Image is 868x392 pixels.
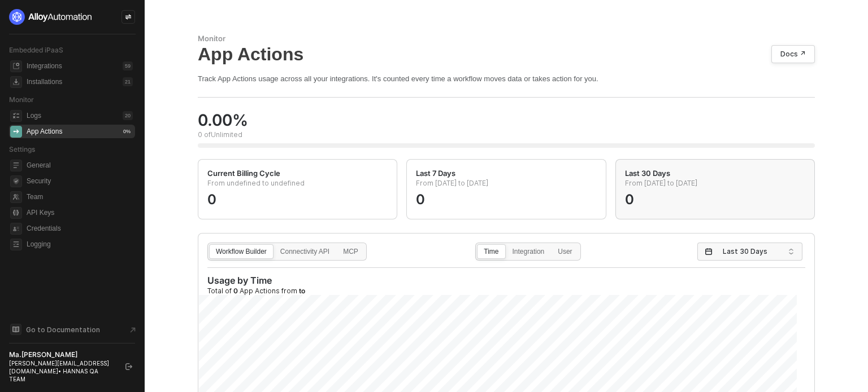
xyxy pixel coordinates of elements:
div: App Actions [27,127,62,136]
span: 0 [233,287,238,295]
div: Logs [27,111,41,121]
div: Current Billing Cycle [207,169,280,178]
span: documentation [10,324,21,335]
span: document-arrow [127,324,138,336]
span: Settings [9,145,35,153]
div: 21 [123,77,133,86]
span: installations [10,76,22,88]
div: 20 [123,111,133,120]
span: integrations [10,60,22,72]
img: logo [9,9,93,25]
a: Docs ↗ [771,45,815,63]
a: logo [9,9,135,25]
span: Credentials [27,222,133,235]
span: Team [27,190,133,204]
span: to [299,287,305,295]
div: Connectivity API [274,248,336,266]
span: logout [125,363,132,370]
div: 0 [625,184,805,202]
div: 0 % [121,127,133,136]
p: From [DATE] to [DATE] [416,179,596,192]
div: Last 30 Days [625,169,670,178]
span: credentials [10,223,22,235]
div: Integration [506,248,551,266]
div: App Actions [198,43,815,65]
span: team [10,191,22,203]
span: Embedded iPaaS [9,46,63,54]
div: User [552,248,578,266]
p: From undefined to undefined [207,179,388,192]
span: general [10,160,22,171]
span: Last 30 Days [723,243,782,260]
a: Knowledge Base [9,323,136,336]
span: icon-app-actions [10,126,22,138]
div: Track App Actions usage across all your integrations. It's counted every time a workflow moves da... [198,74,815,83]
div: Ma.[PERSON_NAME] [9,350,115,359]
div: 0 [207,184,388,202]
span: logging [10,239,22,250]
span: Monitor [9,95,34,104]
div: Total of App Actions from [207,287,805,296]
div: Monitor [198,34,815,43]
div: Integrations [27,61,62,71]
span: General [27,158,133,172]
div: Docs ↗ [780,50,806,59]
div: Usage by Time [207,275,805,287]
div: [PERSON_NAME][EMAIL_ADDRESS][DOMAIN_NAME] • HANNAS QA TEAM [9,359,115,383]
div: 59 [123,61,133,71]
span: Security [27,174,133,188]
span: security [10,175,22,187]
div: Time [478,248,505,266]
span: icon-logs [10,110,22,122]
span: api-key [10,207,22,219]
div: Installations [27,77,62,87]
div: Last 7 Days [416,169,455,178]
span: Logging [27,237,133,251]
div: Workflow Builder [210,248,273,266]
span: Go to Documentation [26,325,100,334]
p: From [DATE] to [DATE] [625,179,805,192]
div: MCP [337,248,364,266]
div: 0 [416,184,596,202]
div: 0 of Unlimited [198,130,248,139]
div: 0.00 % [198,111,248,130]
span: icon-swap [125,14,132,20]
span: API Keys [27,206,133,219]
